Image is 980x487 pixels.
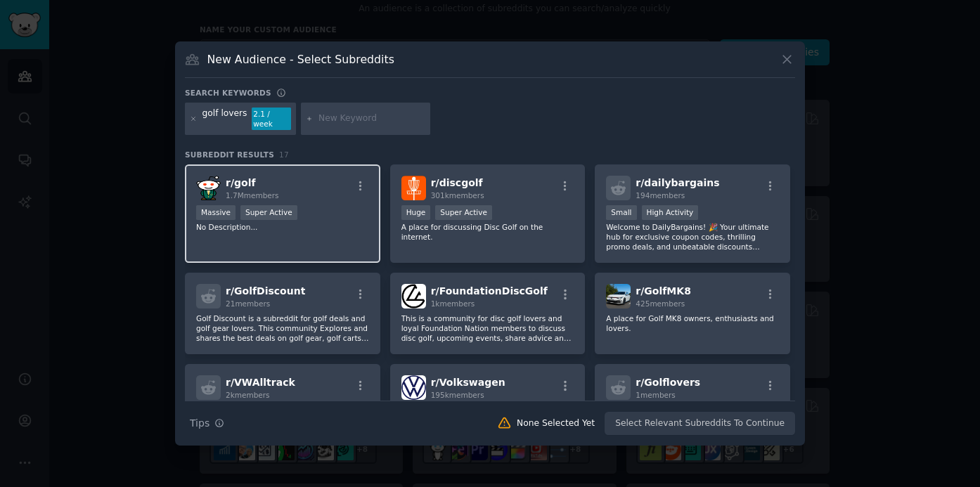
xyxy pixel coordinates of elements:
span: 2k members [226,391,270,399]
span: 21 members [226,299,270,308]
div: None Selected Yet [517,417,595,430]
h3: Search keywords [185,88,271,98]
p: No Description... [196,222,369,232]
img: discgolf [401,176,426,200]
span: r/ golf [226,177,256,188]
span: r/ GolfDiscount [226,285,305,297]
span: r/ VWAlltrack [226,377,295,388]
p: Welcome to DailyBargains! 🎉 Your ultimate hub for exclusive coupon codes, thrilling promo deals, ... [606,222,779,252]
span: 1k members [431,299,475,308]
span: r/ discgolf [431,177,483,188]
span: Tips [190,416,209,431]
span: 1 members [636,391,676,399]
img: golf [196,176,221,200]
div: Massive [196,205,236,220]
span: 195k members [431,391,484,399]
img: FoundationDiscGolf [401,284,426,309]
div: golf lovers [202,108,247,130]
div: Super Active [435,205,492,220]
img: Volkswagen [401,375,426,400]
div: Huge [401,205,431,220]
p: Golf Discount is a subreddit for golf deals and golf gear lovers. This community Explores and sha... [196,313,369,343]
div: Small [606,205,636,220]
span: 194 members [636,191,685,200]
span: 301k members [431,191,484,200]
div: 2.1 / week [252,108,291,130]
span: Subreddit Results [185,150,274,160]
img: GolfMK8 [606,284,631,309]
span: 17 [279,150,289,159]
button: Tips [185,411,229,436]
div: High Activity [642,205,699,220]
span: r/ dailybargains [636,177,719,188]
h3: New Audience - Select Subreddits [207,52,394,67]
span: r/ FoundationDiscGolf [431,285,548,297]
span: 1.7M members [226,191,279,200]
span: 425 members [636,299,685,308]
input: New Keyword [318,112,425,125]
span: r/ GolfMK8 [636,285,691,297]
span: r/ Volkswagen [431,377,505,388]
p: A place for discussing Disc Golf on the internet. [401,222,574,242]
p: This is a community for disc golf lovers and loyal Foundation Nation members to discuss disc golf... [401,313,574,343]
span: r/ Golflovers [636,377,700,388]
div: Super Active [240,205,297,220]
p: A place for Golf MK8 owners, enthusiasts and lovers. [606,313,779,333]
